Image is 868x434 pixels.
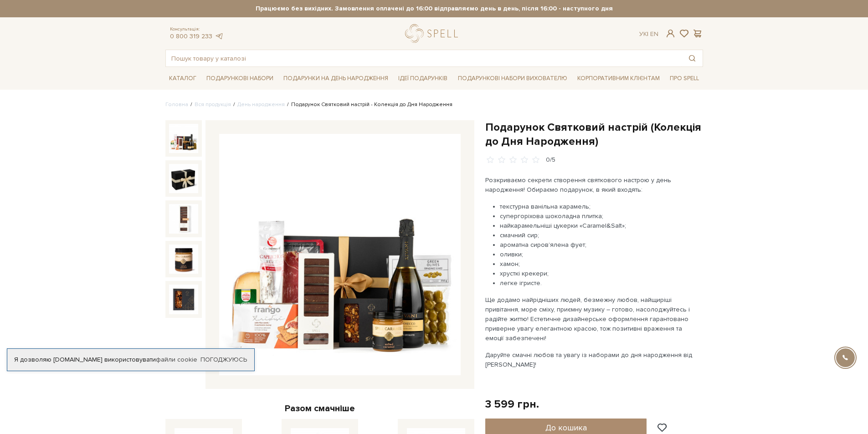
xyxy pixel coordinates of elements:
img: Подарунок Святковий настрій (Колекція до Дня Народження) [169,164,198,193]
input: Пошук товару у каталозі [166,50,682,66]
li: найкарамельніші цукерки «Caramel&Salt»; [500,221,699,230]
a: Про Spell [666,71,703,86]
div: 0/5 [546,156,555,164]
span: | [647,30,648,38]
p: Розкриваємо секрети створення святкового настрою у день народження! Обираємо подарунок, в який вх... [485,175,699,194]
div: Я дозволяю [DOMAIN_NAME] використовувати [7,356,254,364]
div: Разом смачніше [165,403,474,414]
a: День народження [237,101,285,108]
img: Подарунок Святковий настрій (Колекція до Дня Народження) [169,285,198,314]
a: telegram [215,32,224,40]
h1: Подарунок Святковий настрій (Колекція до Дня Народження) [485,120,703,148]
a: logo [405,24,462,43]
a: Вся продукція [195,101,231,108]
a: Подарункові набори вихователю [454,71,571,86]
img: Подарунок Святковий настрій (Колекція до Дня Народження) [169,204,198,233]
li: ароматна сиров’ялена фует; [500,240,699,250]
span: До кошика [545,423,587,433]
img: Подарунок Святковий настрій (Колекція до Дня Народження) [219,134,461,375]
a: Подарунки на День народження [280,71,392,86]
li: супергоріхова шоколадна плитка; [500,211,699,221]
a: Каталог [165,71,200,86]
button: Пошук товару у каталозі [682,50,703,66]
a: En [650,30,658,38]
li: текстурна ванільна карамель; [500,202,699,211]
li: легке ігристе. [500,278,699,288]
div: Ук [639,30,658,38]
img: Подарунок Святковий настрій (Колекція до Дня Народження) [169,124,198,153]
li: хрусткі крекери; [500,269,699,278]
li: хамон; [500,259,699,269]
div: 3 599 грн. [485,397,539,411]
p: Даруйте смачні любов та увагу із наборами до дня народження від [PERSON_NAME]! [485,350,699,369]
a: Головна [165,101,188,108]
li: смачний сир; [500,230,699,240]
a: Ідеї подарунків [395,71,451,86]
span: Консультація: [170,26,224,32]
a: 0 800 319 233 [170,32,212,40]
a: Подарункові набори [203,71,277,86]
a: Погоджуюсь [200,356,247,364]
img: Подарунок Святковий настрій (Колекція до Дня Народження) [169,245,198,274]
strong: Працюємо без вихідних. Замовлення оплачені до 16:00 відправляємо день в день, після 16:00 - насту... [165,5,703,13]
a: Корпоративним клієнтам [574,71,663,86]
p: Ще додамо найрідніших людей, безмежну любов, найщиріші привітання, море сміху, приємну музику – г... [485,295,699,343]
li: Подарунок Святковий настрій - Колекція до Дня Народження [285,101,452,109]
li: оливки; [500,250,699,259]
a: файли cookie [156,356,197,363]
